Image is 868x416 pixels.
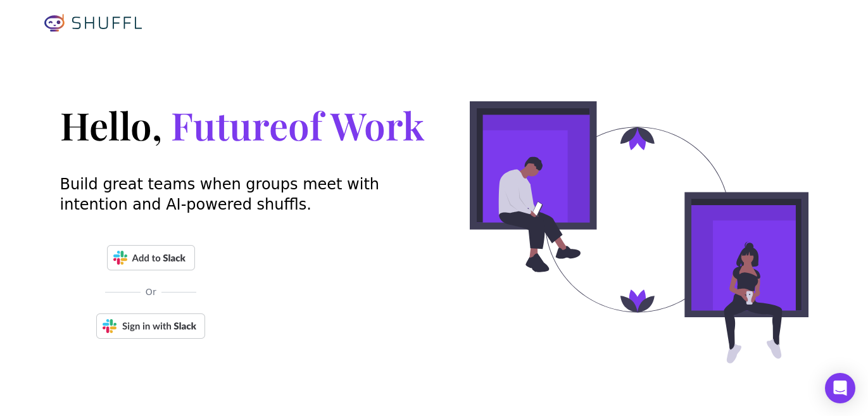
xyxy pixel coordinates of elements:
span: Or [141,286,161,298]
h1: Hello, [60,101,424,149]
p: Build great teams when groups meet with intention and AI-powered shuffls. [60,174,384,215]
a: Shuffl [44,13,149,33]
div: Open Intercom Messenger [825,373,855,403]
span: Future [171,99,424,150]
span: of Work [288,99,424,150]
